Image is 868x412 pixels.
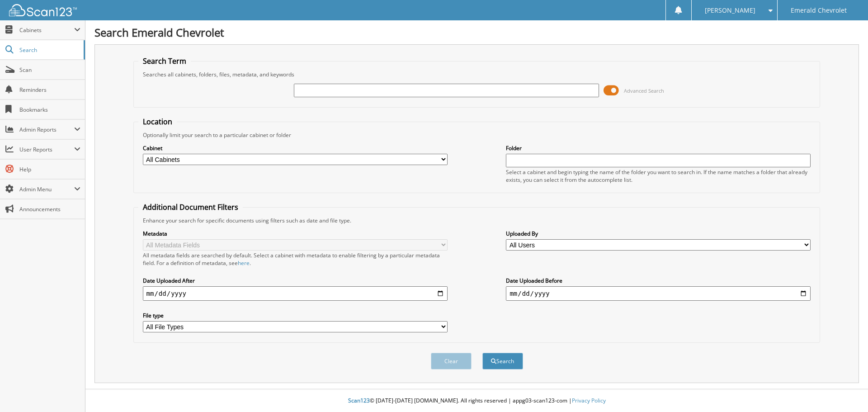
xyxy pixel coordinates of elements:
[138,117,177,127] legend: Location
[19,185,74,193] span: Admin Menu
[143,251,448,267] div: All metadata fields are searched by default. Select a cabinet with metadata to enable filtering b...
[572,397,606,404] a: Privacy Policy
[143,144,448,152] label: Cabinet
[143,277,448,284] label: Date Uploaded After
[705,8,755,13] span: [PERSON_NAME]
[506,144,811,152] label: Folder
[482,353,523,369] button: Search
[138,131,816,139] div: Optionally limit your search to a particular cabinet or folder
[143,312,448,319] label: File type
[94,25,859,40] h1: Search Emerald Chevrolet
[143,286,448,301] input: start
[19,205,80,213] span: Announcements
[506,277,811,284] label: Date Uploaded Before
[19,166,80,173] span: Help
[19,86,80,94] span: Reminders
[431,353,472,369] button: Clear
[506,168,811,184] div: Select a cabinet and begin typing the name of the folder you want to search in. If the name match...
[791,8,847,13] span: Emerald Chevrolet
[138,71,816,78] div: Searches all cabinets, folders, files, metadata, and keywords
[85,390,868,412] div: © [DATE]-[DATE] [DOMAIN_NAME]. All rights reserved | appg03-scan123-com |
[138,217,816,224] div: Enhance your search for specific documents using filters such as date and file type.
[19,126,74,133] span: Admin Reports
[506,286,811,301] input: end
[238,259,250,267] a: here
[9,4,77,16] img: scan123-logo-white.svg
[19,46,79,54] span: Search
[19,66,80,74] span: Scan
[143,230,448,237] label: Metadata
[138,56,191,66] legend: Search Term
[19,106,80,114] span: Bookmarks
[19,26,74,34] span: Cabinets
[348,397,370,404] span: Scan123
[19,146,74,153] span: User Reports
[138,202,243,212] legend: Additional Document Filters
[624,87,664,94] span: Advanced Search
[506,230,811,237] label: Uploaded By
